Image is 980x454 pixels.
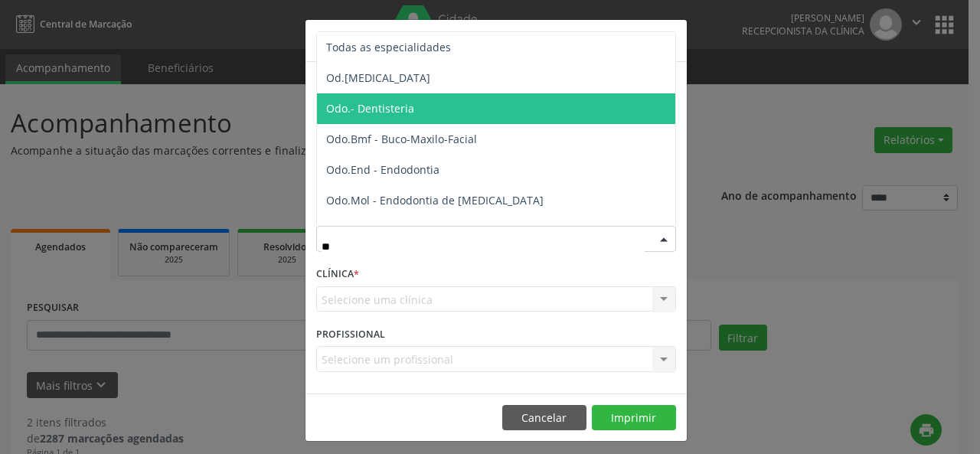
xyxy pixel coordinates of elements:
button: Close [656,20,687,57]
span: Odo.Mol - Endodontia de [MEDICAL_DATA] [326,193,544,207]
span: Odo.End - Endodontia [326,162,439,177]
label: CLÍNICA [316,263,359,286]
button: Cancelar [502,405,586,431]
span: Todas as especialidades [326,40,451,54]
label: PROFISSIONAL [316,322,385,346]
span: Odo.- Dentisteria [326,101,414,116]
span: Odo.Bmf - Buco-Maxilo-Facial [326,132,477,146]
h5: Relatório de agendamentos [316,31,492,51]
button: Imprimir [592,405,676,431]
span: Odo.Ped - Pediatrica [326,224,431,238]
span: Od.[MEDICAL_DATA] [326,70,430,85]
